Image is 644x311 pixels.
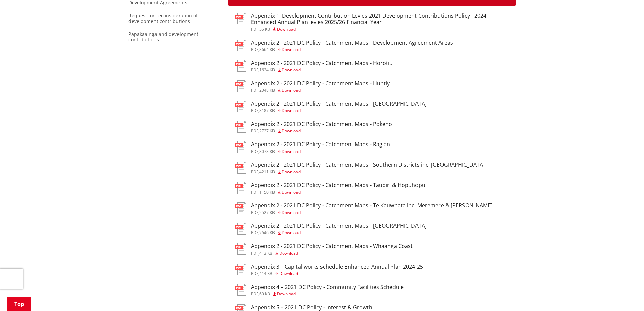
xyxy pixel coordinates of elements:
[251,189,258,195] span: pdf
[259,47,275,52] span: 3664 KB
[235,202,246,214] img: document-pdf.svg
[251,108,258,113] span: pdf
[251,292,404,296] div: ,
[235,40,246,51] img: document-pdf.svg
[235,264,423,276] a: Appendix 3 – Capital works schedule Enhanced Annual Plan 2024-25 pdf,414 KB Download
[251,182,425,188] h3: Appendix 2 - 2021 DC Policy - Catchment Maps - Taupiri & Hopuhopu
[251,304,372,311] h3: Appendix 5 – 2021 DC Policy - Interest & Growth
[282,149,301,154] span: Download
[259,291,270,297] span: 60 KB
[235,13,509,31] a: Appendix 1: Development Contribution Levies 2021 Development Contributions Policy - 2024 Enhanced...
[235,101,427,113] a: Appendix 2 - 2021 DC Policy - Catchment Maps - [GEOGRAPHIC_DATA] pdf,3187 KB Download
[282,47,301,52] span: Download
[251,47,258,52] span: pdf
[251,128,258,134] span: pdf
[235,121,392,133] a: Appendix 2 - 2021 DC Policy - Catchment Maps - Pokeno pdf,2727 KB Download
[251,68,393,72] div: ,
[235,223,427,235] a: Appendix 2 - 2021 DC Policy - Catchment Maps - [GEOGRAPHIC_DATA] pdf,2646 KB Download
[235,101,246,112] img: document-pdf.svg
[235,80,246,92] img: document-pdf.svg
[259,67,275,73] span: 1624 KB
[235,40,453,52] a: Appendix 2 - 2021 DC Policy - Catchment Maps - Development Agreement Areas pdf,3664 KB Download
[251,27,509,31] div: ,
[251,271,258,276] span: pdf
[128,12,198,24] a: Request for reconsideration of development contributions
[251,13,509,25] h3: Appendix 1: Development Contribution Levies 2021 Development Contributions Policy - 2024 Enhanced...
[235,121,246,133] img: document-pdf.svg
[251,223,427,229] h3: Appendix 2 - 2021 DC Policy - Catchment Maps - [GEOGRAPHIC_DATA]
[251,264,423,270] h3: Appendix 3 – Capital works schedule Enhanced Annual Plan 2024-25
[259,250,272,256] span: 413 KB
[235,141,390,153] a: Appendix 2 - 2021 DC Policy - Catchment Maps - Raglan pdf,3073 KB Download
[235,284,246,296] img: document-pdf.svg
[128,31,198,43] a: Papakaainga and development contributions
[251,230,258,236] span: pdf
[251,284,404,290] h3: Appendix 4 – 2021 DC Policy - Community Facilities Schedule
[259,108,275,113] span: 3187 KB
[251,48,453,52] div: ,
[251,80,390,87] h3: Appendix 2 - 2021 DC Policy - Catchment Maps - Huntly
[235,182,246,194] img: document-pdf.svg
[259,128,275,134] span: 2727 KB
[235,162,485,174] a: Appendix 2 - 2021 DC Policy - Catchment Maps - Southern Districts incl [GEOGRAPHIC_DATA] pdf,4211...
[251,40,453,46] h3: Appendix 2 - 2021 DC Policy - Catchment Maps - Development Agreement Areas
[279,271,298,276] span: Download
[251,150,390,154] div: ,
[235,60,246,72] img: document-pdf.svg
[251,60,393,66] h3: Appendix 2 - 2021 DC Policy - Catchment Maps - Horotiu
[259,26,270,32] span: 55 KB
[613,283,637,307] iframe: Messenger Launcher
[251,190,425,194] div: ,
[282,87,301,93] span: Download
[251,87,258,93] span: pdf
[282,67,301,73] span: Download
[251,209,258,215] span: pdf
[259,230,275,236] span: 2646 KB
[235,182,425,194] a: Appendix 2 - 2021 DC Policy - Catchment Maps - Taupiri & Hopuhopu pdf,1150 KB Download
[251,149,258,154] span: pdf
[259,87,275,93] span: 2048 KB
[235,80,390,92] a: Appendix 2 - 2021 DC Policy - Catchment Maps - Huntly pdf,2048 KB Download
[277,291,296,297] span: Download
[259,169,275,175] span: 4211 KB
[235,141,246,153] img: document-pdf.svg
[282,128,301,134] span: Download
[282,189,301,195] span: Download
[277,26,296,32] span: Download
[251,121,392,127] h3: Appendix 2 - 2021 DC Policy - Catchment Maps - Pokeno
[7,297,31,311] a: Top
[251,67,258,73] span: pdf
[282,108,301,113] span: Download
[251,210,493,215] div: ,
[251,162,485,168] h3: Appendix 2 - 2021 DC Policy - Catchment Maps - Southern Districts incl [GEOGRAPHIC_DATA]
[282,209,301,215] span: Download
[235,60,393,72] a: Appendix 2 - 2021 DC Policy - Catchment Maps - Horotiu pdf,1624 KB Download
[235,13,246,24] img: document-pdf.svg
[235,243,246,255] img: document-pdf.svg
[282,169,301,175] span: Download
[251,109,427,113] div: ,
[251,272,423,276] div: ,
[251,129,392,133] div: ,
[279,250,298,256] span: Download
[235,223,246,235] img: document-pdf.svg
[251,169,258,175] span: pdf
[251,88,390,92] div: ,
[259,271,272,276] span: 414 KB
[235,162,246,174] img: document-pdf.svg
[235,243,413,255] a: Appendix 2 - 2021 DC Policy - Catchment Maps - Whaanga Coast pdf,413 KB Download
[259,209,275,215] span: 2527 KB
[251,101,427,107] h3: Appendix 2 - 2021 DC Policy - Catchment Maps - [GEOGRAPHIC_DATA]
[282,230,301,236] span: Download
[251,251,413,256] div: ,
[259,189,275,195] span: 1150 KB
[259,149,275,154] span: 3073 KB
[235,284,404,296] a: Appendix 4 – 2021 DC Policy - Community Facilities Schedule pdf,60 KB Download
[235,202,493,215] a: Appendix 2 - 2021 DC Policy - Catchment Maps - Te Kauwhata incl Meremere & [PERSON_NAME] pdf,2527...
[251,26,258,32] span: pdf
[251,141,390,148] h3: Appendix 2 - 2021 DC Policy - Catchment Maps - Raglan
[235,264,246,275] img: document-pdf.svg
[251,231,427,235] div: ,
[251,243,413,249] h3: Appendix 2 - 2021 DC Policy - Catchment Maps - Whaanga Coast
[251,170,485,174] div: ,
